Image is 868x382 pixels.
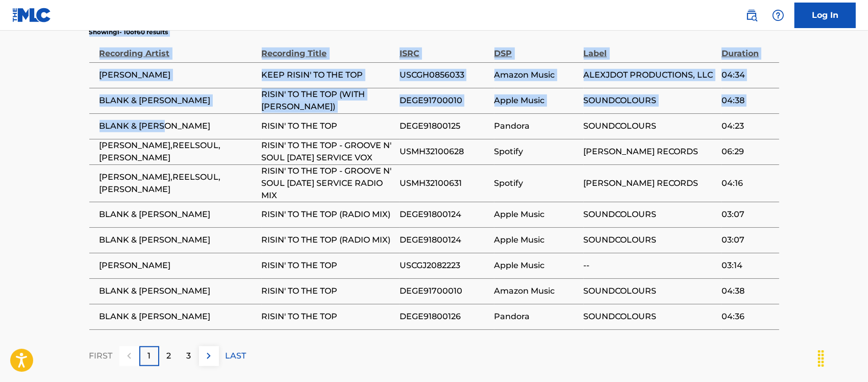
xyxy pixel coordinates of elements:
img: help [772,9,784,21]
span: BLANK & [PERSON_NAME] [100,311,257,323]
span: 03:07 [722,208,774,221]
span: BLANK & [PERSON_NAME] [100,120,257,132]
span: SOUNDCOLOURS [584,285,716,297]
span: USMH32100631 [400,177,489,189]
p: FIRST [89,350,113,362]
span: SOUNDCOLOURS [584,234,716,246]
p: Showing 1 - 10 of 60 results [89,28,168,37]
div: Duration [722,37,774,60]
span: [PERSON_NAME],REELSOUL,[PERSON_NAME] [100,139,257,164]
div: Drag [813,343,829,374]
span: 04:38 [722,285,774,297]
span: 06:29 [722,146,774,158]
span: 04:38 [722,94,774,107]
span: RISIN' TO THE TOP [262,259,394,272]
span: BLANK & [PERSON_NAME] [100,285,257,297]
span: BLANK & [PERSON_NAME] [100,208,257,221]
span: 04:36 [722,311,774,323]
img: MLC Logo [12,8,52,22]
span: DEGE91800124 [400,234,489,246]
p: 2 [167,350,171,362]
p: 1 [147,350,151,362]
span: RISIN' TO THE TOP [262,285,394,297]
span: Amazon Music [494,285,579,297]
span: [PERSON_NAME] RECORDS [584,146,716,158]
span: [PERSON_NAME] [100,69,257,81]
span: 04:16 [722,177,774,189]
span: Apple Music [494,94,579,107]
span: RISIN' TO THE TOP (RADIO MIX) [262,208,394,221]
span: DEGE91700010 [400,285,489,297]
span: SOUNDCOLOURS [584,311,716,323]
span: SOUNDCOLOURS [584,208,716,221]
div: Label [584,37,716,60]
div: Help [768,5,788,26]
a: Public Search [741,5,762,26]
span: Spotify [494,177,579,189]
span: RISIN' TO THE TOP [262,120,394,132]
div: DSP [494,37,579,60]
span: Apple Music [494,234,579,246]
span: DEGE91800125 [400,120,489,132]
span: Spotify [494,146,579,158]
span: -- [584,259,716,272]
span: Pandora [494,311,579,323]
span: SOUNDCOLOURS [584,120,716,132]
span: DEGE91700010 [400,94,489,107]
div: Recording Title [262,37,394,60]
p: 3 [187,350,191,362]
span: DEGE91800126 [400,311,489,323]
span: Amazon Music [494,69,579,81]
a: Log In [795,3,856,28]
span: RISIN' TO THE TOP - GROOVE N' SOUL [DATE] SERVICE VOX [262,139,394,164]
span: KEEP RISIN' TO THE TOP [262,69,394,81]
iframe: Chat Widget [817,333,868,382]
span: [PERSON_NAME] RECORDS [584,177,716,189]
img: right [203,350,215,362]
span: RISIN' TO THE TOP [262,311,394,323]
span: [PERSON_NAME],REELSOUL,[PERSON_NAME] [100,171,257,196]
span: 04:34 [722,69,774,81]
div: ISRC [400,37,489,60]
span: 03:14 [722,259,774,272]
img: search [746,9,758,21]
span: Apple Music [494,208,579,221]
span: USMH32100628 [400,146,489,158]
span: DEGE91800124 [400,208,489,221]
p: LAST [226,350,246,362]
span: SOUNDCOLOURS [584,94,716,107]
span: BLANK & [PERSON_NAME] [100,234,257,246]
span: USCGJ2082223 [400,259,489,272]
span: ALEXJDOT PRODUCTIONS, LLC [584,69,716,81]
span: 04:23 [722,120,774,132]
span: RISIN' TO THE TOP - GROOVE N' SOUL [DATE] SERVICE RADIO MIX [262,165,394,202]
span: Pandora [494,120,579,132]
span: RISIN' TO THE TOP (WITH [PERSON_NAME]) [262,88,394,113]
span: 03:07 [722,234,774,246]
span: BLANK & [PERSON_NAME] [100,94,257,107]
span: [PERSON_NAME] [100,259,257,272]
span: RISIN' TO THE TOP (RADIO MIX) [262,234,394,246]
span: USCGH0856033 [400,69,489,81]
div: Recording Artist [100,37,257,60]
span: Apple Music [494,259,579,272]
